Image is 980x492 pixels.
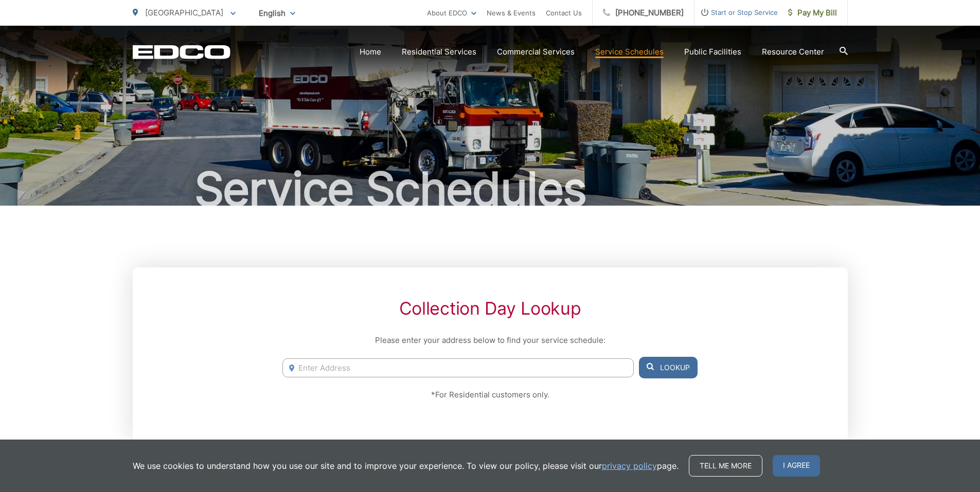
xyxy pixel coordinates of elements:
[602,460,657,472] a: privacy policy
[282,334,697,347] p: Please enter your address below to find your service schedule:
[402,46,476,58] a: Residential Services
[684,46,741,58] a: Public Facilities
[427,7,476,19] a: About EDCO
[546,7,582,19] a: Contact Us
[689,455,762,477] a: Tell me more
[497,46,575,58] a: Commercial Services
[595,46,664,58] a: Service Schedules
[282,389,697,401] p: *For Residential customers only.
[133,460,679,472] p: We use cookies to understand how you use our site and to improve your experience. To view our pol...
[282,358,633,377] input: Enter Address
[251,4,303,22] span: English
[360,46,381,58] a: Home
[788,7,837,19] span: Pay My Bill
[133,163,848,215] h1: Service Schedules
[133,45,230,59] a: EDCD logo. Return to the homepage.
[145,8,223,17] span: [GEOGRAPHIC_DATA]
[487,7,536,19] a: News & Events
[282,298,697,319] h2: Collection Day Lookup
[773,455,820,477] span: I agree
[639,357,698,378] button: Lookup
[762,46,824,58] a: Resource Center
